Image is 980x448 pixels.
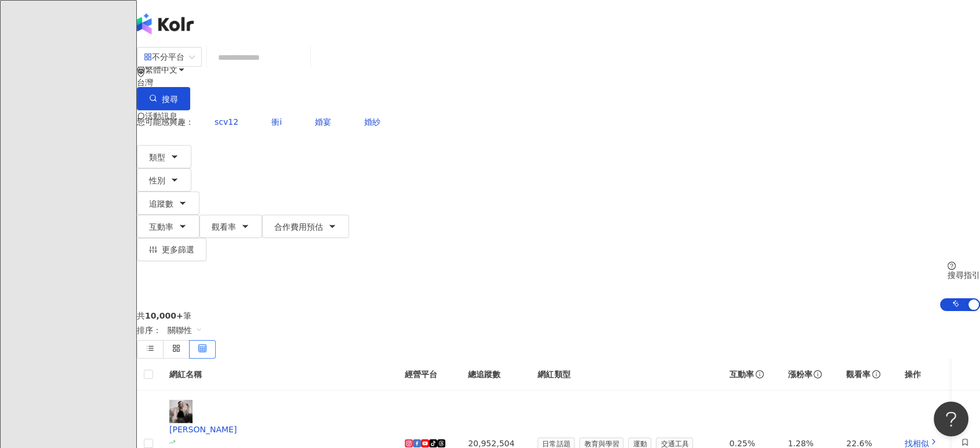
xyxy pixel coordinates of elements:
[144,48,184,66] div: 不分平台
[202,110,251,133] button: scv12
[459,359,528,391] th: 總追蹤數
[528,359,720,391] th: 網紅類型
[137,320,980,340] div: 排序：
[149,176,165,185] span: 性別
[315,117,331,127] span: 婚宴
[729,370,754,379] span: 互動率
[364,117,380,127] span: 婚紗
[271,117,282,127] span: 衝i
[948,270,980,280] div: 搜尋指引
[169,423,386,436] div: [PERSON_NAME]
[846,370,870,379] span: 觀看率
[262,215,349,238] button: 合作費用預估
[215,117,238,127] span: scv12
[149,222,173,232] span: 互動率
[212,222,236,232] span: 觀看率
[145,111,177,121] span: 活動訊息
[137,192,199,215] button: 追蹤數
[149,153,165,162] span: 類型
[137,215,199,238] button: 互動率
[199,215,262,238] button: 觀看率
[870,368,882,380] span: info-circle
[137,117,194,127] span: 您可能感興趣：
[812,368,823,380] span: info-circle
[274,222,323,232] span: 合作費用預估
[905,439,938,448] a: 找相似
[934,402,968,436] iframe: Help Scout Beacon - Open
[948,262,956,270] span: question-circle
[137,69,145,77] span: environment
[137,87,190,110] button: 搜尋
[145,311,183,320] span: 10,000+
[149,199,173,208] span: 追蹤數
[137,145,191,168] button: 類型
[352,110,393,133] button: 婚紗
[137,13,194,34] img: logo
[168,321,202,339] span: 關聯性
[160,359,395,391] th: 網紅名稱
[137,168,191,192] button: 性別
[395,359,459,391] th: 經營平台
[137,238,206,261] button: 更多篩選
[162,95,178,104] span: 搜尋
[144,53,152,61] span: appstore
[303,110,343,133] button: 婚宴
[137,311,980,320] div: 共 筆
[754,368,765,380] span: info-circle
[259,110,294,133] button: 衝i
[137,78,980,87] div: 台灣
[895,359,952,391] th: 操作
[162,245,194,254] span: 更多篩選
[169,400,193,423] img: KOL Avatar
[787,370,812,379] span: 漲粉率
[905,439,929,448] span: 找相似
